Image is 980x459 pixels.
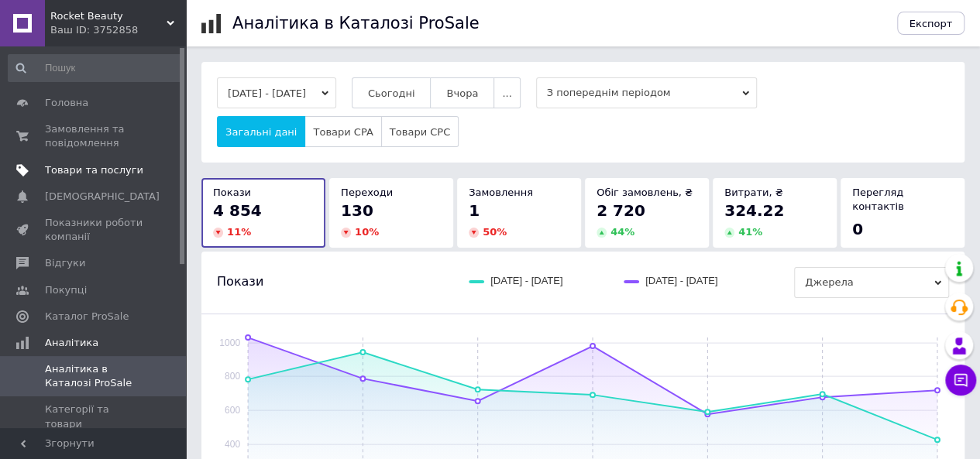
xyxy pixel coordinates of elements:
span: Покупці [45,283,87,297]
text: 1000 [219,337,240,348]
button: Сьогодні [352,77,432,108]
span: Витрати, ₴ [724,187,783,198]
span: Категорії та товари [45,402,143,430]
button: Товари CPA [304,116,381,147]
span: 1 [469,201,480,220]
span: З попереднім періодом [536,77,757,108]
span: Аналітика в Каталозі ProSale [45,362,143,390]
span: 11 % [227,226,251,238]
span: 130 [341,201,373,220]
span: Вчора [446,87,478,99]
span: Джерела [794,267,949,298]
button: Чат з покупцем [945,365,976,396]
span: 4 854 [213,201,262,220]
span: Перегляд контактів [852,187,904,212]
button: Експорт [897,12,965,35]
span: Експорт [910,18,953,29]
span: Rocket Beauty [50,9,167,23]
span: Замовлення [469,187,533,198]
span: 10 % [355,226,379,238]
button: Вчора [430,77,494,108]
span: Товари CPA [313,126,373,138]
text: 800 [225,371,240,382]
button: Загальні дані [217,116,305,147]
span: 2 720 [597,201,645,220]
span: Товари CPC [390,126,450,138]
button: [DATE] - [DATE] [217,77,336,108]
span: 0 [852,220,863,238]
span: [DEMOGRAPHIC_DATA] [45,190,160,204]
span: Сьогодні [368,87,415,99]
div: Ваш ID: 3752858 [50,23,186,37]
span: Показники роботи компанії [45,216,143,244]
span: Відгуки [45,256,85,270]
button: Товари CPC [381,116,459,147]
span: 50 % [483,226,507,238]
text: 400 [225,439,240,450]
span: Покази [213,187,251,198]
text: 600 [225,405,240,416]
button: ... [493,77,520,108]
input: Пошук [8,54,183,82]
span: Каталог ProSale [45,310,129,324]
span: Загальні дані [225,126,297,138]
span: Головна [45,96,88,110]
span: Переходи [341,187,393,198]
span: ... [502,87,511,99]
span: Аналітика [45,336,98,350]
span: Замовлення та повідомлення [45,122,143,150]
h1: Аналітика в Каталозі ProSale [232,14,479,33]
span: 44 % [610,226,634,238]
span: Товари та послуги [45,163,143,177]
span: Покази [217,273,263,290]
span: 324.22 [724,201,784,220]
span: Обіг замовлень, ₴ [597,187,693,198]
span: 41 % [738,226,762,238]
